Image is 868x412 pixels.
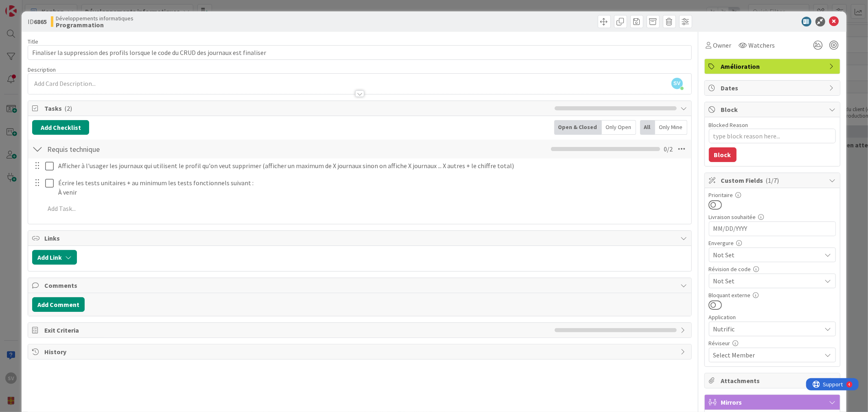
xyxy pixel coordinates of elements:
span: ( 1/7 ) [766,176,779,184]
p: À venir [58,188,686,197]
button: Add Comment [32,297,85,312]
span: History [44,347,676,357]
span: ( 2 ) [64,104,72,112]
span: Développements informatiques [56,15,133,22]
input: MM/DD/YYYY [713,222,831,236]
span: Attachments [721,376,825,386]
span: Custom Fields [721,175,825,185]
span: Nutrific [713,323,818,335]
b: Programmation [56,22,133,28]
div: All [640,120,655,135]
b: 6865 [34,18,47,26]
div: Open & Closed [554,120,602,135]
div: Livraison souhaitée [709,214,836,220]
div: Only Open [602,120,636,135]
div: Révision de code [709,266,836,272]
span: Owner [713,40,732,50]
span: SV [671,78,683,89]
span: Support [17,1,37,11]
span: Description [28,66,56,73]
div: Application [709,314,836,320]
button: Add Checklist [32,120,89,135]
div: Bloquant externe [709,292,836,298]
span: Watchers [749,40,775,50]
label: Title [28,38,38,45]
p: Afficher à l'usager les journaux qui utilisent le profil qu'on veut supprimer (afficher un maximu... [58,161,686,171]
span: Not Set [713,275,818,287]
span: Comments [44,281,676,290]
span: Exit Criteria [44,325,550,335]
span: Dates [721,83,825,93]
span: Mirrors [721,397,825,407]
label: Blocked Reason [709,121,748,129]
span: Block [721,105,825,114]
div: Réviseur [709,340,836,346]
span: Links [44,233,676,243]
span: Select Member [713,350,755,360]
input: Add Checklist... [44,142,227,156]
span: ID [28,17,47,26]
div: Envergure [709,240,836,246]
span: 0 / 2 [664,144,673,154]
span: Not Set [713,249,818,261]
span: Amélioration [721,61,825,71]
div: Prioritaire [709,192,836,198]
button: Block [709,147,737,162]
p: Écrire les tests unitaires + au minimum les tests fonctionnels suivant : [58,178,686,188]
div: 4 [42,3,44,10]
input: type card name here... [28,45,691,60]
button: Add Link [32,250,77,265]
span: Tasks [44,103,550,113]
div: Only Mine [655,120,687,135]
